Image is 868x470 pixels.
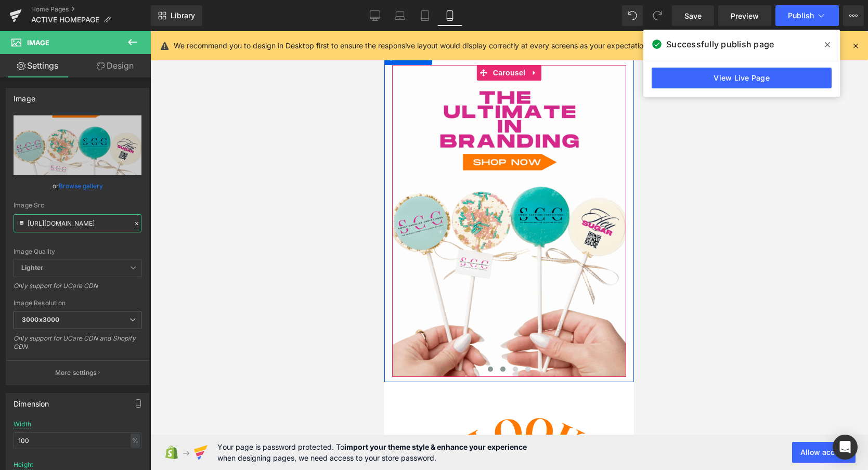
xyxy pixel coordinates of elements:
div: Open Intercom Messenger [833,435,858,460]
div: Only support for UCare CDN and Shopify CDN [14,334,141,358]
button: Publish [775,5,839,26]
b: 3000x3000 [22,316,59,323]
button: Undo [622,5,643,26]
button: More [843,5,864,26]
div: Dimension [14,394,49,408]
a: New Library [151,5,202,26]
span: Row [14,18,34,34]
a: View Live Page [652,68,832,88]
span: Library [171,11,195,20]
span: Successfully publish page [666,38,774,50]
p: More settings [55,368,97,377]
button: Redo [647,5,668,26]
div: or [14,180,141,191]
div: Width [14,421,31,428]
input: Link [14,214,141,232]
a: Tablet [412,5,437,26]
span: ACTIVE HOMEPAGE [31,16,99,24]
b: Lighter [21,264,43,271]
div: Height [14,461,33,468]
a: Preview [718,5,771,26]
span: Save [684,10,702,21]
a: Expand / Collapse [144,34,157,49]
div: % [131,434,140,448]
span: Your page is password protected. To when designing pages, we need access to your store password. [217,441,527,463]
div: Image [14,88,35,103]
strong: import your theme style & enhance your experience [344,442,527,451]
span: Image [27,38,49,47]
a: Browse gallery [59,177,103,195]
a: Laptop [387,5,412,26]
div: Only support for UCare CDN [14,282,141,297]
button: More settings [6,360,149,385]
a: Expand / Collapse [34,18,48,34]
div: Image Src [14,202,141,209]
span: Publish [788,11,814,20]
span: Preview [731,10,759,21]
a: Design [77,54,153,77]
div: Image Resolution [14,299,141,307]
button: Allow access [792,442,856,463]
a: Desktop [362,5,387,26]
a: Home Pages [31,5,151,14]
input: auto [14,432,141,449]
p: We recommend you to design in Desktop first to ensure the responsive layout would display correct... [174,40,650,51]
div: Image Quality [14,248,141,255]
a: Mobile [437,5,462,26]
span: Carousel [106,34,144,49]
